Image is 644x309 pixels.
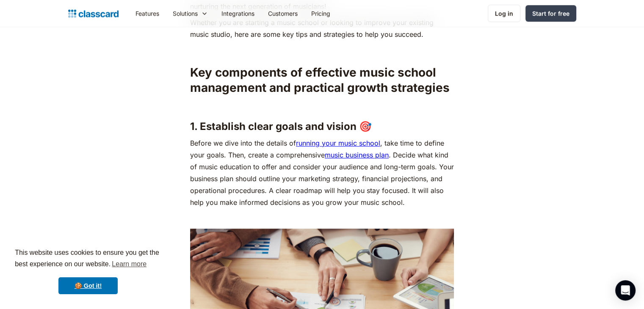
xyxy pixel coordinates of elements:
a: Features [129,4,166,23]
span: This website uses cookies to ensure you get the best experience on our website. [15,248,161,270]
a: learn more about cookies [111,258,148,270]
div: cookieconsent [7,240,169,302]
a: running your music school [296,139,380,147]
h3: 1. Establish clear goals and vision 🎯 [190,120,454,133]
a: Log in [488,5,520,22]
p: ‍ [190,44,454,56]
a: Start for free [525,5,576,22]
a: home [68,8,119,19]
div: Start for free [532,9,569,18]
div: Solutions [166,4,215,23]
p: ‍ [190,212,454,224]
div: Log in [495,9,513,18]
p: Before we dive into the details of , take time to define your goals. Then, create a comprehensive... [190,137,454,208]
a: music business plan [325,151,389,159]
p: Whether you are starting a music school or looking to improve your existing music studio, here ar... [190,17,454,40]
a: Integrations [215,4,261,23]
div: Solutions [173,9,198,18]
div: Open Intercom Messenger [615,280,636,301]
a: Pricing [304,4,337,23]
h2: Key components of effective music school management and practical growth strategies [190,65,454,96]
p: ‍ [190,100,454,112]
a: dismiss cookie message [58,277,118,294]
a: Customers [261,4,304,23]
